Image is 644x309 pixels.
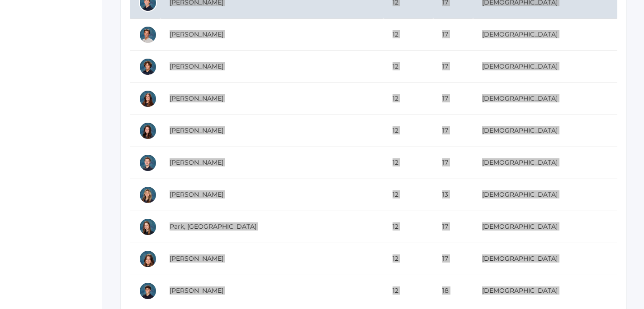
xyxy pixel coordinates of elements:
td: 17 [433,211,473,243]
td: 13 [433,179,473,211]
td: 18 [433,275,473,307]
td: [DEMOGRAPHIC_DATA] [473,51,617,83]
div: Kai Fowler [139,26,157,44]
td: [PERSON_NAME] [161,275,384,307]
td: [DEMOGRAPHIC_DATA] [473,115,617,147]
td: Park, [GEOGRAPHIC_DATA] [161,211,384,243]
div: Lilly Olivares [139,186,157,204]
td: [PERSON_NAME] [161,243,384,275]
td: 17 [433,18,473,51]
td: 12 [384,83,433,115]
td: 12 [384,243,433,275]
td: [DEMOGRAPHIC_DATA] [473,243,617,275]
td: [DEMOGRAPHIC_DATA] [473,211,617,243]
td: 12 [384,275,433,307]
td: 12 [384,179,433,211]
div: Reagan Riskey [139,250,157,268]
td: 17 [433,243,473,275]
div: Avrie Hibbard [139,90,157,108]
td: [PERSON_NAME] [161,115,384,147]
td: [PERSON_NAME] [161,179,384,211]
div: Caleb Mangimelli [139,154,157,172]
td: 17 [433,115,473,147]
td: 12 [384,211,433,243]
td: 12 [384,51,433,83]
td: [DEMOGRAPHIC_DATA] [473,18,617,51]
td: [PERSON_NAME] [161,18,384,51]
td: 12 [384,18,433,51]
td: [DEMOGRAPHIC_DATA] [473,275,617,307]
td: [PERSON_NAME] [161,51,384,83]
td: [DEMOGRAPHIC_DATA] [473,179,617,211]
td: 17 [433,83,473,115]
td: 17 [433,51,473,83]
td: [PERSON_NAME] [161,83,384,115]
td: 17 [433,147,473,179]
div: JT Hein [139,58,157,76]
div: Savannah Park [139,218,157,236]
div: Caitlyn Logan [139,122,157,140]
td: 12 [384,115,433,147]
td: [DEMOGRAPHIC_DATA] [473,147,617,179]
div: Ben Tapia [139,282,157,300]
td: 12 [384,147,433,179]
td: [PERSON_NAME] [161,147,384,179]
td: [DEMOGRAPHIC_DATA] [473,83,617,115]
